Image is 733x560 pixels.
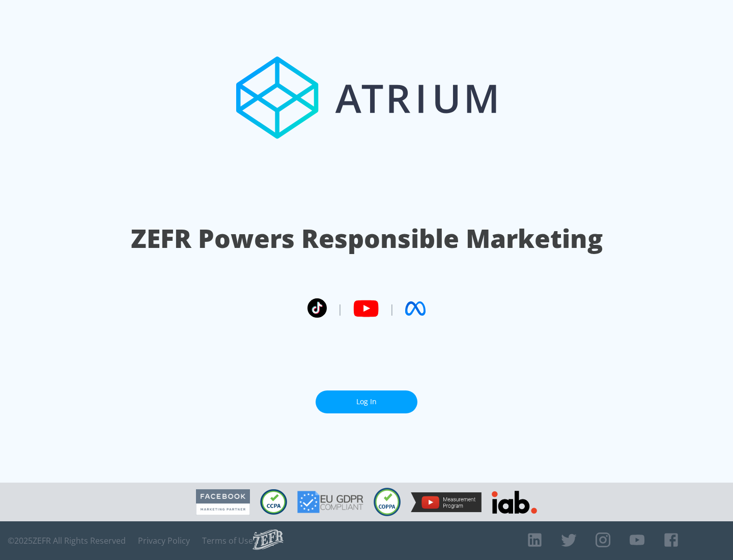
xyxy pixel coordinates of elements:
span: | [337,301,343,316]
img: GDPR Compliant [297,491,363,513]
a: Log In [316,390,417,413]
img: Facebook Marketing Partner [196,489,250,515]
a: Terms of Use [202,536,253,546]
h1: ZEFR Powers Responsible Marketing [131,221,603,256]
a: Privacy Policy [138,536,190,546]
img: YouTube Measurement Program [411,492,482,512]
img: CCPA Compliant [260,489,287,515]
img: IAB [492,491,537,514]
span: © 2025 ZEFR All Rights Reserved [8,536,126,546]
span: | [389,301,395,316]
img: COPPA Compliant [374,488,401,516]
